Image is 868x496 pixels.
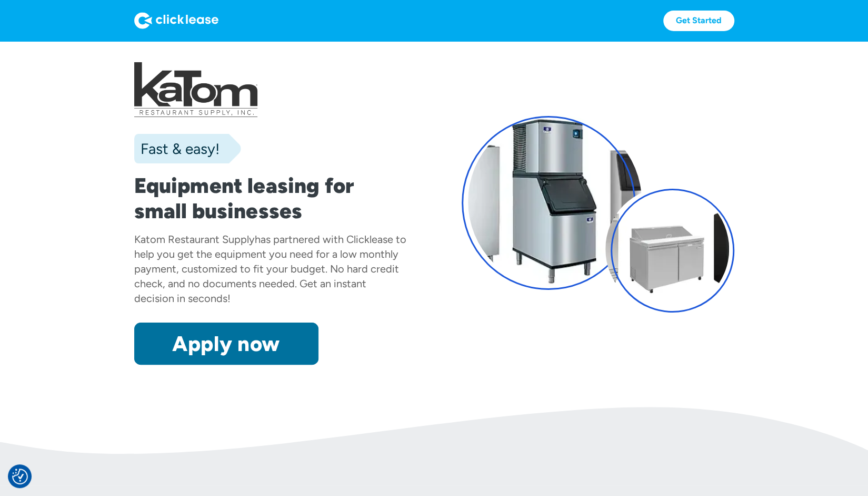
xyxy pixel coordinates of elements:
[134,173,407,223] h1: Equipment leasing for small businesses
[134,12,218,29] img: Logo
[134,233,255,246] div: Katom Restaurant Supply
[12,469,28,484] button: Consent Preferences
[663,11,734,31] a: Get Started
[12,469,28,484] img: Revisit consent button
[134,138,220,159] div: Fast & easy!
[134,233,406,305] div: has partnered with Clicklease to help you get the equipment you need for a low monthly payment, c...
[134,323,318,365] a: Apply now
